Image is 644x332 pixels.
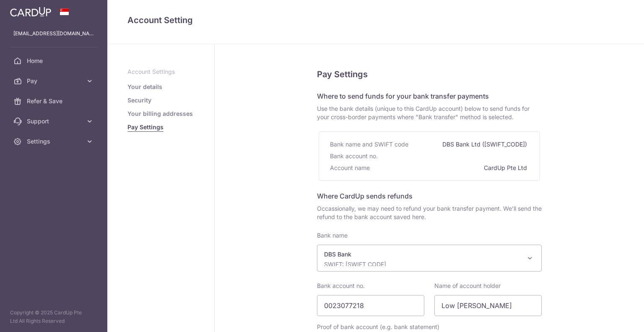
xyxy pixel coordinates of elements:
span: Settings [27,137,82,146]
a: Security [127,96,151,105]
label: Name of account holder [434,282,501,290]
div: Account name [330,162,371,174]
div: Bank account no. [330,150,379,162]
span: Where CardUp sends refunds [317,192,413,200]
div: DBS Bank Ltd ([SWIFT_CODE]) [442,139,529,150]
div: Bank name and SWIFT code [330,139,410,150]
label: Bank account no. [317,282,365,290]
a: Your billing addresses [127,110,193,118]
iframe: Opens a widget where you can find more information [590,307,636,328]
p: SWIFT: [SWIFT_CODE] [324,260,521,269]
h5: Pay Settings [317,68,542,81]
label: Bank name [317,231,348,240]
div: CardUp Pte Ltd [484,162,529,174]
span: Where to send funds for your bank transfer payments [317,92,489,100]
span: DBS Bank [317,245,541,271]
a: Pay Settings [127,123,164,131]
label: Proof of bank account (e.g. bank statement) [317,323,439,331]
p: [EMAIL_ADDRESS][DOMAIN_NAME] [13,29,94,38]
p: DBS Bank [324,250,521,259]
img: CardUp [10,7,51,17]
span: Refer & Save [27,97,82,105]
span: Occassionally, we may need to refund your bank transfer payment. We’ll send the refund to the ban... [317,204,542,221]
span: DBS Bank [317,245,542,272]
span: Pay [27,77,82,85]
a: Your details [127,83,162,91]
span: Home [27,57,82,65]
span: Use the bank details (unique to this CardUp account) below to send funds for your cross-border pa... [317,105,542,121]
p: Account Settings [127,68,194,76]
span: translation missing: en.refund_bank_accounts.show.title.account_setting [127,15,193,25]
span: Support [27,117,82,125]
